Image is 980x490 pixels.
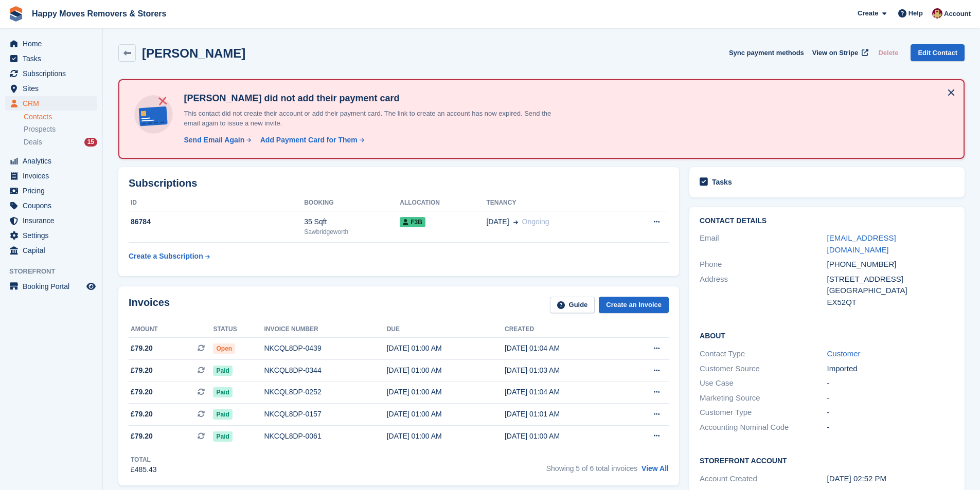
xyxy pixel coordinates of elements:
[546,464,637,473] span: Showing 5 of 6 total invoices
[264,365,386,376] div: NKCQL8DP-0344
[5,184,97,198] a: menu
[700,259,827,270] div: Phone
[700,392,827,404] div: Marketing Source
[505,431,622,442] div: [DATE] 01:00 AM
[700,363,827,375] div: Customer Source
[23,66,84,81] span: Subscriptions
[23,96,84,111] span: CRM
[23,228,84,243] span: Settings
[712,177,732,187] h2: Tasks
[131,365,153,376] span: £79.20
[700,407,827,419] div: Customer Type
[129,297,170,314] h2: Invoices
[5,213,97,228] a: menu
[827,274,954,285] div: [STREET_ADDRESS]
[256,135,365,146] a: Add Payment Card for Them
[23,51,84,66] span: Tasks
[827,349,861,358] a: Customer
[5,81,97,96] a: menu
[505,387,622,397] div: [DATE] 01:04 AM
[486,216,509,227] span: [DATE]
[827,285,954,297] div: [GEOGRAPHIC_DATA]
[387,365,505,376] div: [DATE] 01:00 AM
[264,431,386,442] div: NKCQL8DP-0061
[213,409,232,420] span: Paid
[874,44,902,61] button: Delete
[264,343,386,354] div: NKCQL8DP-0439
[5,169,97,183] a: menu
[5,96,97,111] a: menu
[131,343,153,354] span: £79.20
[827,233,896,254] a: [EMAIL_ADDRESS][DOMAIN_NAME]
[858,8,878,19] span: Create
[599,297,669,314] a: Create an Invoice
[387,321,505,338] th: Due
[642,464,669,473] a: View All
[522,217,549,226] span: Ongoing
[23,37,84,51] span: Home
[129,177,669,189] h2: Subscriptions
[505,409,622,420] div: [DATE] 01:01 AM
[729,44,804,61] button: Sync payment methods
[142,46,245,60] h2: [PERSON_NAME]
[5,279,97,294] a: menu
[827,259,954,270] div: [PHONE_NUMBER]
[5,66,97,81] a: menu
[131,464,157,475] div: £485.43
[700,274,827,308] div: Address
[213,321,264,338] th: Status
[808,44,870,61] a: View on Stripe
[213,387,232,397] span: Paid
[5,243,97,258] a: menu
[131,431,153,442] span: £79.20
[180,93,565,104] h4: [PERSON_NAME] did not add their payment card
[23,154,84,168] span: Analytics
[827,363,954,375] div: Imported
[5,228,97,243] a: menu
[505,321,622,338] th: Created
[827,297,954,308] div: EX52QT
[700,377,827,389] div: Use Case
[129,195,304,211] th: ID
[304,195,400,211] th: Booking
[387,387,505,397] div: [DATE] 01:00 AM
[827,407,954,419] div: -
[129,216,304,227] div: 86784
[400,217,425,227] span: F3B
[23,243,84,258] span: Capital
[700,422,827,433] div: Accounting Nominal Code
[184,135,244,146] div: Send Email Again
[700,473,827,485] div: Account Created
[304,227,400,237] div: Sawbridgeworth
[213,431,232,442] span: Paid
[85,280,97,293] a: Preview store
[28,5,170,22] a: Happy Moves Removers & Storers
[304,216,400,227] div: 35 Sqft
[505,343,622,354] div: [DATE] 01:04 AM
[827,473,954,485] div: [DATE] 02:52 PM
[23,169,84,183] span: Invoices
[8,6,24,22] img: stora-icon-8386f47178a22dfd0bd8f6a31ec36ba5ce8667c1dd55bd0f319d3a0aa187defe.svg
[827,377,954,389] div: -
[505,365,622,376] div: [DATE] 01:03 AM
[260,135,358,146] div: Add Payment Card for Them
[131,387,153,397] span: £79.20
[23,213,84,228] span: Insurance
[23,184,84,198] span: Pricing
[131,409,153,420] span: £79.20
[24,137,97,148] a: Deals 15
[700,217,954,225] h2: Contact Details
[264,387,386,397] div: NKCQL8DP-0252
[129,247,210,266] a: Create a Subscription
[129,321,213,338] th: Amount
[132,93,175,136] img: no-card-linked-e7822e413c904bf8b177c4d89f31251c4716f9871600ec3ca5bfc59e148c83f4.svg
[387,431,505,442] div: [DATE] 01:00 AM
[5,51,97,66] a: menu
[486,195,622,211] th: Tenancy
[5,37,97,51] a: menu
[387,409,505,420] div: [DATE] 01:00 AM
[5,198,97,213] a: menu
[24,124,97,135] a: Prospects
[827,392,954,404] div: -
[700,232,827,256] div: Email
